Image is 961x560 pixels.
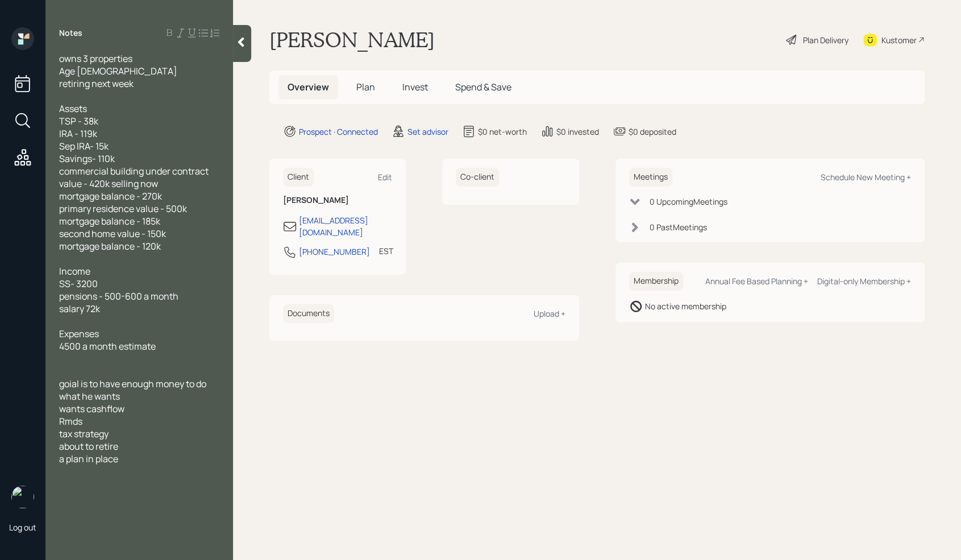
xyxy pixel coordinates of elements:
h6: Membership [629,272,683,291]
img: retirable_logo.png [11,486,34,508]
div: EST [379,245,393,257]
span: Sep IRA- 15k [59,140,109,152]
div: Upload + [534,308,565,319]
h6: [PERSON_NAME] [283,196,392,205]
span: Spend & Save [455,81,511,93]
div: $0 net-worth [478,126,527,138]
label: Notes [59,27,82,39]
div: [PHONE_NUMBER] [299,246,370,258]
span: mortgage balance - 270k [59,190,162,202]
h6: Co-client [456,168,499,186]
span: salary 72k [59,302,100,315]
div: Edit [378,172,392,182]
div: Plan Delivery [803,34,848,46]
span: Age [DEMOGRAPHIC_DATA] [59,65,177,77]
div: $0 invested [556,126,599,138]
div: Set advisor [407,126,448,138]
span: owns 3 properties [59,52,132,65]
div: Digital-only Membership + [817,276,911,287]
div: No active membership [645,300,726,312]
span: retiring next week [59,77,134,90]
div: 0 Past Meeting s [650,221,707,233]
span: tax strategy [59,428,109,440]
span: Assets [59,102,87,115]
span: goial is to have enough money to do what he wants [59,378,208,403]
span: Overview [288,81,329,93]
span: 4500 a month estimate [59,340,156,352]
span: about to retire [59,440,118,453]
span: second home value - 150k [59,227,166,240]
span: pensions - 500-600 a month [59,290,178,302]
span: wants cashflow [59,403,124,415]
span: Income [59,265,90,277]
div: [EMAIL_ADDRESS][DOMAIN_NAME] [299,214,392,238]
h1: [PERSON_NAME] [269,27,435,52]
span: primary residence value - 500k [59,202,187,215]
div: Prospect · Connected [299,126,378,138]
span: Savings- 110k [59,152,115,165]
span: IRA - 119k [59,127,97,140]
span: Plan [356,81,375,93]
span: mortgage balance - 120k [59,240,161,252]
span: SS- 3200 [59,277,98,290]
span: Invest [402,81,428,93]
span: Expenses [59,327,99,340]
h6: Meetings [629,168,672,186]
div: Kustomer [881,34,917,46]
span: TSP - 38k [59,115,98,127]
span: commercial building under contract value - 420k selling now [59,165,212,190]
div: Log out [9,522,36,533]
h6: Client [283,168,314,186]
h6: Documents [283,304,334,323]
div: Schedule New Meeting + [821,172,911,182]
div: Annual Fee Based Planning + [705,276,808,287]
span: mortgage balance - 185k [59,215,160,227]
div: 0 Upcoming Meeting s [650,196,727,208]
span: Rmds [59,415,82,428]
div: $0 deposited [629,126,676,138]
span: a plan in place [59,453,118,465]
